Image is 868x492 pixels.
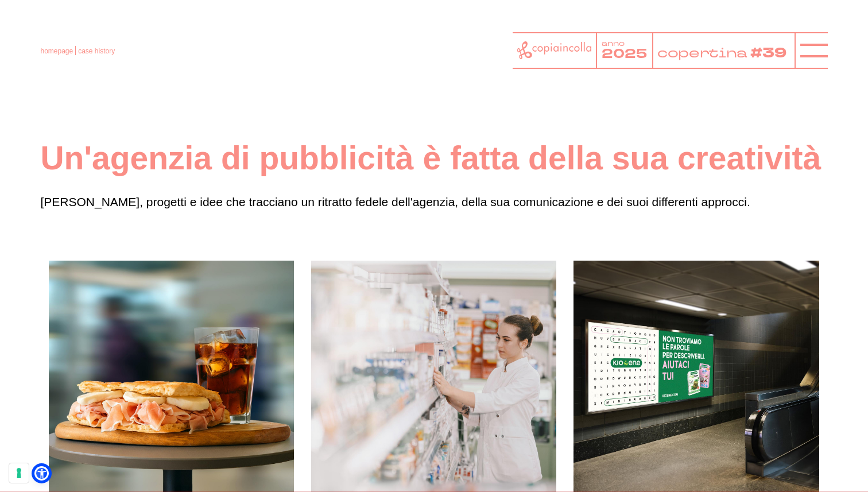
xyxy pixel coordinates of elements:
[657,44,749,61] tspan: copertina
[78,47,115,55] span: case history
[602,39,625,49] tspan: anno
[40,47,73,55] a: homepage
[40,192,827,212] p: [PERSON_NAME], progetti e idee che tracciano un ritratto fedele dell'agenzia, della sua comunicaz...
[34,466,49,481] a: Open Accessibility Menu
[752,43,789,63] tspan: #39
[602,45,647,63] tspan: 2025
[9,463,29,483] button: Le tue preferenze relative al consenso per le tecnologie di tracciamento
[40,138,827,179] h1: Un'agenzia di pubblicità è fatta della sua creatività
